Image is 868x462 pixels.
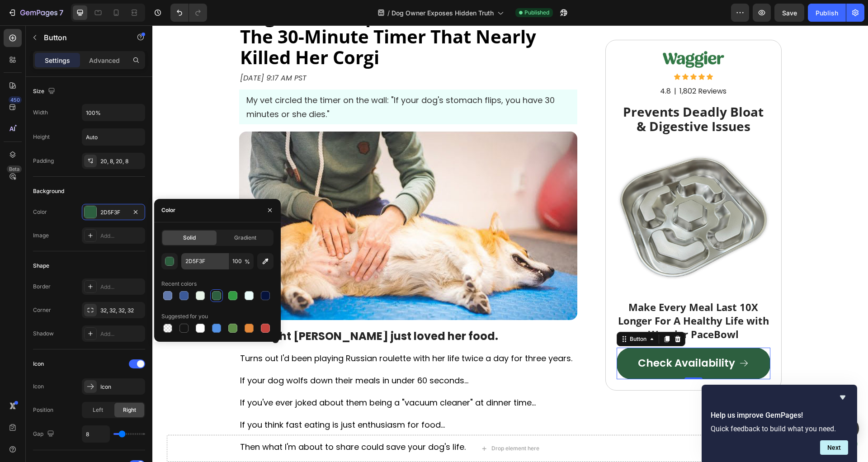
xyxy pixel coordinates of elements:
[522,61,524,71] p: |
[161,312,208,321] div: Suggested for you
[816,8,838,18] div: Publish
[471,78,611,109] strong: Prevents Deadly Bloat & Digestive Issues
[4,4,67,22] button: 7
[161,280,197,288] div: Recent colors
[524,9,549,17] span: Published
[45,56,70,65] p: Settings
[100,330,143,338] div: Add...
[100,283,143,291] div: Add...
[33,330,54,338] div: Shadow
[33,382,44,391] div: Icon
[183,234,196,242] span: Solid
[234,234,256,242] span: Gradient
[170,4,207,22] div: Undo/Redo
[88,372,383,383] span: If you've ever joked about them being a "vacuum cleaner" at dinner time...
[245,258,250,266] span: %
[88,47,154,58] i: [DATE] 9:17 AM PST
[820,440,848,455] button: Next question
[33,262,49,270] div: Shape
[392,8,494,18] span: Dog Owner Exposes Hidden Truth
[100,306,143,315] div: 32, 32, 32, 32
[466,275,617,316] strong: Make Every Meal Last 10X Longer For A Healthy Life with Waggier PaceBowl
[33,108,48,117] div: Width
[808,4,846,22] button: Publish
[508,61,519,71] p: 4.8
[387,8,390,18] span: /
[93,406,103,414] span: Left
[782,9,797,17] span: Save
[33,187,64,195] div: Background
[510,26,572,42] img: gempages_579706557655155460-5cd883a9-46c8-472b-9f6a-623c367ba313.png
[33,283,51,291] div: Border
[711,410,848,421] h2: Help us improve GemPages!
[100,383,143,391] div: Icon
[711,392,848,455] div: Help us improve GemPages!
[152,25,868,462] iframe: Design area
[82,426,109,442] input: Auto
[33,306,51,314] div: Corner
[88,349,316,361] span: If your dog wolfs down their meals in under 60 seconds...
[33,231,49,240] div: Image
[88,394,292,405] span: If you think fast eating is just enthusiasm for food...
[774,4,804,22] button: Save
[527,61,574,71] p: 1,802 Reviews
[837,392,848,403] button: Hide survey
[465,275,617,316] p: ⁠⁠⁠⁠⁠⁠⁠
[181,253,228,269] input: Eg: FFFFFF
[123,406,136,414] span: Right
[88,327,420,339] span: Turns out I'd been playing Russian roulette with her life twice a day for three years.
[89,56,120,65] p: Advanced
[33,360,44,368] div: Icon
[486,331,583,345] p: Check Availability
[486,331,583,345] div: Rich Text Editor. Editing area: main
[526,61,575,72] div: Rich Text Editor. Editing area: main
[33,406,53,414] div: Position
[87,64,425,99] div: Rich Text Editor. Editing area: main
[33,85,57,98] div: Size
[476,310,496,318] div: Button
[88,303,346,318] strong: I thought [PERSON_NAME] just loved her food.
[87,106,425,294] img: gempages_579706557655155460-18501f23-4284-41f3-a748-fc95e99157ac.jpg
[94,69,402,94] span: My vet circled the timer on the wall: "If your dog's stomach flips, you have 30 minutes or she di...
[464,79,618,110] h2: Rich Text Editor. Editing area: main
[82,104,145,121] input: Auto
[33,208,47,216] div: Color
[7,165,22,173] div: Beta
[100,157,143,165] div: 20, 8, 20, 8
[100,232,143,240] div: Add...
[464,274,618,317] h2: Rich Text Editor. Editing area: main
[44,32,121,43] p: Button
[711,424,848,433] p: Quick feedback to build what you need.
[33,428,56,440] div: Gap
[33,157,54,165] div: Padding
[59,7,63,18] p: 7
[33,133,50,141] div: Height
[465,80,617,109] p: ⁠⁠⁠⁠⁠⁠⁠
[464,322,618,354] a: Rich Text Editor. Editing area: main
[464,115,618,269] img: gempages_579706557655155460-f3719259-aeeb-48c9-bc21-861276ec9403.jpg
[9,96,22,104] div: 450
[161,206,175,214] div: Color
[82,129,145,145] input: Auto
[100,208,127,217] div: 2D5F3F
